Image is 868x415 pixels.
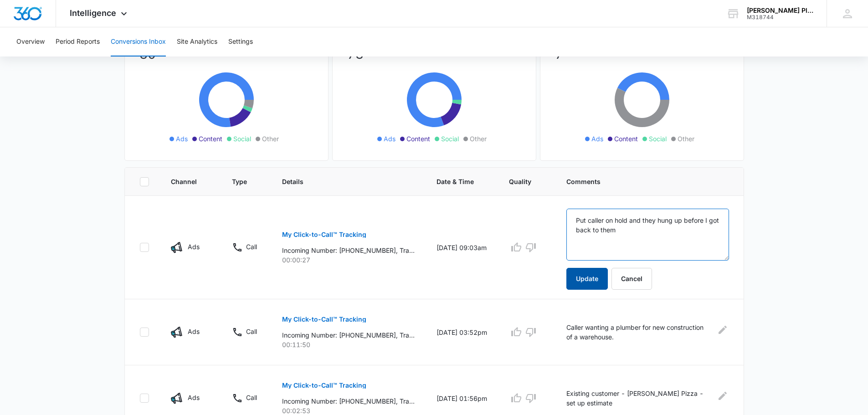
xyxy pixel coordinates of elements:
p: 00:00:27 [282,255,415,265]
span: Other [678,134,694,143]
p: Call [246,242,257,251]
span: Other [470,134,487,143]
div: account id [747,14,813,20]
p: My Click-to-Call™ Tracking [282,316,366,323]
button: Edit Comments [717,323,729,337]
span: Comments [566,177,715,186]
span: Quality [509,177,531,186]
p: Ads [188,242,200,251]
td: [DATE] 09:03am [426,196,498,299]
span: Ads [591,134,603,143]
button: Overview [16,27,45,56]
td: [DATE] 03:52pm [426,299,498,365]
button: Edit Comments [717,389,729,403]
span: Details [282,177,401,186]
button: My Click-to-Call™ Tracking [282,308,366,330]
span: Intelligence [70,8,116,18]
span: Content [406,134,430,143]
span: Type [232,177,247,186]
button: My Click-to-Call™ Tracking [282,374,366,396]
div: account name [747,7,813,14]
p: Ads [188,393,200,402]
span: Ads [384,134,395,143]
span: Date & Time [437,177,474,186]
p: Call [246,327,257,336]
p: Ads [188,327,200,336]
p: 00:11:50 [282,340,415,349]
span: Content [614,134,638,143]
p: My Click-to-Call™ Tracking [282,382,366,389]
p: Call [246,393,257,402]
p: Incoming Number: [PHONE_NUMBER], Tracking Number: [PHONE_NUMBER], Ring To: [PHONE_NUMBER], Caller... [282,330,415,340]
textarea: Put caller on hold and they hung up before I got back to them [566,209,729,261]
span: Channel [171,177,197,186]
span: Social [233,134,251,143]
button: Conversions Inbox [111,27,166,56]
span: Content [199,134,222,143]
span: Social [441,134,459,143]
button: My Click-to-Call™ Tracking [282,224,366,246]
p: Incoming Number: [PHONE_NUMBER], Tracking Number: [PHONE_NUMBER], Ring To: [PHONE_NUMBER], Caller... [282,246,415,255]
span: Ads [176,134,188,143]
span: Social [649,134,667,143]
button: Period Reports [56,27,100,56]
button: Cancel [611,268,652,290]
p: Existing customer - [PERSON_NAME] Pizza - set up estimate [566,389,711,408]
button: Settings [228,27,253,56]
button: Site Analytics [177,27,217,56]
p: Caller wanting a plumber for new construction of a warehouse. [566,323,711,342]
button: Update [566,268,608,290]
span: Other [262,134,279,143]
p: Incoming Number: [PHONE_NUMBER], Tracking Number: [PHONE_NUMBER], Ring To: [PHONE_NUMBER], Caller... [282,396,415,406]
p: My Click-to-Call™ Tracking [282,231,366,238]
